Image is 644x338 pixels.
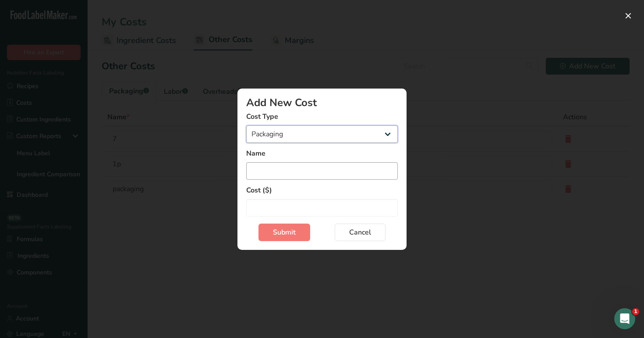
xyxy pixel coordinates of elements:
span: Cancel [349,227,371,238]
label: Cost Type [246,111,398,122]
label: Cost ($) [246,185,398,196]
label: Name [246,148,398,159]
button: Submit [258,224,310,241]
div: Add New Cost [246,97,398,108]
span: Submit [273,227,296,238]
span: 1 [632,308,639,315]
iframe: Intercom live chat [614,308,635,329]
button: Cancel [335,224,386,241]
